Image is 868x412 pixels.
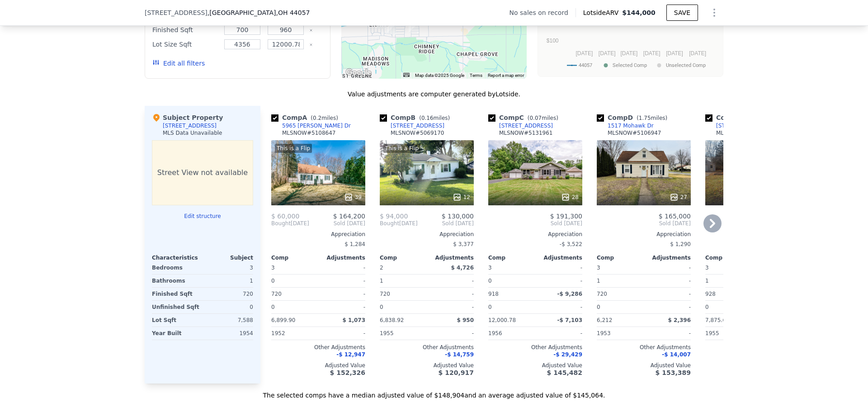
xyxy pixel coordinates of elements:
[320,301,365,313] div: -
[716,129,769,137] div: MLSNOW # 5092041
[550,213,582,220] span: $ 191,300
[557,317,582,323] span: -$ 7,103
[670,241,691,247] span: $ 1,290
[597,220,691,227] span: Sold [DATE]
[427,254,474,261] div: Adjustments
[668,317,691,323] span: $ 2,396
[547,369,582,376] span: $ 145,482
[415,73,464,78] span: Map data ©2025 Google
[488,275,533,287] div: 0
[597,327,642,340] div: 1953
[524,115,562,121] span: ( miles)
[276,9,310,16] span: , OH 44057
[597,304,600,310] span: 0
[386,19,396,34] div: 5965 Keith Dr
[343,317,365,323] span: $ 1,073
[320,261,365,274] div: -
[537,301,582,313] div: -
[646,301,691,313] div: -
[344,193,362,202] div: 39
[670,193,687,202] div: 27
[163,129,222,137] div: MLS Data Unavailable
[646,261,691,274] div: -
[271,275,316,287] div: 0
[597,362,691,369] div: Adjusted Value
[597,317,612,323] span: 6,212
[309,43,313,47] button: Clear
[499,129,552,137] div: MLSNOW # 5131961
[705,317,729,323] span: 7,875.65
[152,213,253,220] button: Edit structure
[705,254,752,261] div: Comp
[380,327,425,340] div: 1955
[271,231,365,238] div: Appreciation
[152,314,201,327] div: Lot Sqft
[204,275,253,287] div: 1
[271,291,282,297] span: 720
[271,113,342,122] div: Comp A
[282,129,335,137] div: MLSNOW # 5108647
[204,314,253,327] div: 7,588
[145,90,723,99] div: Value adjustments are computer generated by Lotside .
[557,291,582,297] span: -$ 9,286
[561,193,579,202] div: 28
[403,73,410,77] button: Keyboard shortcuts
[488,265,492,271] span: 3
[547,38,559,44] text: $100
[152,327,201,340] div: Year Built
[309,220,365,227] span: Sold [DATE]
[633,115,671,121] span: ( miles)
[716,122,770,129] div: [STREET_ADDRESS]
[553,351,582,358] span: -$ 29,429
[271,254,318,261] div: Comp
[705,304,709,310] span: 0
[439,369,474,376] span: $ 120,917
[656,369,691,376] span: $ 153,389
[152,261,201,274] div: Bedrooms
[380,344,474,351] div: Other Adjustments
[313,115,321,121] span: 0.2
[453,241,474,247] span: $ 3,377
[488,291,499,297] span: 918
[344,67,373,79] a: Open this area in Google Maps (opens a new window)
[271,122,351,129] a: 5965 [PERSON_NAME] Dr
[445,351,474,358] span: -$ 14,759
[380,220,399,227] span: Bought
[282,122,351,129] div: 5965 [PERSON_NAME] Dr
[145,8,208,17] span: [STREET_ADDRESS]
[204,288,253,300] div: 720
[535,254,582,261] div: Adjustments
[271,220,309,227] div: [DATE]
[597,265,600,271] span: 3
[488,254,535,261] div: Comp
[307,115,341,121] span: ( miles)
[429,275,474,287] div: -
[380,231,474,238] div: Appreciation
[488,231,582,238] div: Appreciation
[336,351,365,358] span: -$ 12,947
[380,304,383,310] span: 0
[271,327,316,340] div: 1952
[418,220,474,227] span: Sold [DATE]
[208,8,310,17] span: , [GEOGRAPHIC_DATA]
[271,220,291,227] span: Bought
[560,241,582,247] span: -$ 3,522
[705,231,799,238] div: Appreciation
[271,265,275,271] span: 3
[383,144,420,153] div: This is a Flip
[380,122,444,129] a: [STREET_ADDRESS]
[621,50,638,57] text: [DATE]
[457,317,474,323] span: $ 950
[537,275,582,287] div: -
[442,213,474,220] span: $ 130,000
[705,344,799,351] div: Other Adjustments
[537,327,582,340] div: -
[666,62,706,68] text: Unselected Comp
[204,301,253,313] div: 0
[597,231,691,238] div: Appreciation
[666,5,698,21] button: SAVE
[509,8,576,17] div: No sales on record
[203,254,253,261] div: Subject
[320,327,365,340] div: -
[608,122,654,129] div: 1517 Mohawk Dr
